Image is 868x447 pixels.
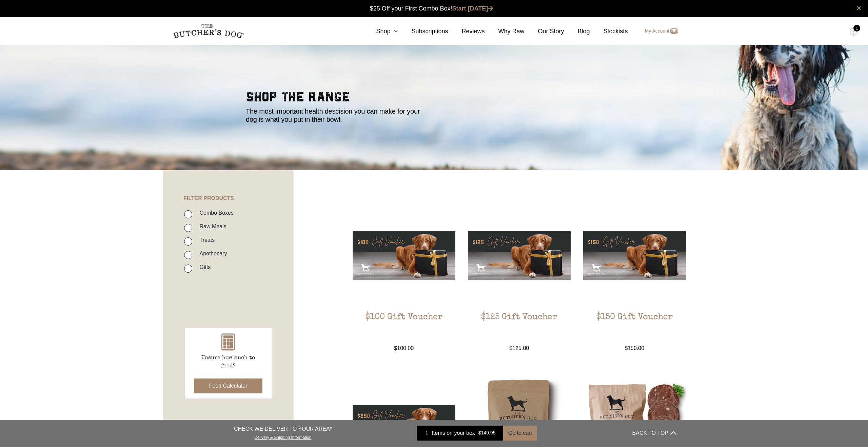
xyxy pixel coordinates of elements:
[509,345,512,351] span: $
[196,222,226,231] label: Raw Meals
[638,27,678,35] a: My Account
[353,204,455,352] a: $100 Gift Voucher$100 Gift Voucher $100.00
[583,312,686,344] h2: $150 Gift Voucher
[196,235,215,245] label: Treats
[849,27,858,36] img: TBD_Cart-Full.png
[485,27,525,36] a: Why Raw
[196,249,227,258] label: Apothecary
[362,27,398,36] a: Shop
[246,90,622,107] h2: shop the range
[163,170,294,201] h4: FILTER PRODUCTS
[525,27,564,36] a: Our Story
[478,430,496,436] bdi: 149.95
[417,426,503,441] a: 1 Items on your box $149.95
[254,433,311,440] a: Delivery & Shipping Information
[468,204,571,307] img: $125 Gift Voucher
[196,208,234,217] label: Combo Boxes
[194,354,262,370] p: Unsure how much to feed?
[503,426,537,441] button: Go to cart
[353,204,455,307] img: $100 Gift Voucher
[625,345,628,351] span: $
[353,312,455,344] h2: $100 Gift Voucher
[856,4,861,12] a: close
[583,204,686,307] img: $150 Gift Voucher
[448,27,485,36] a: Reviews
[246,107,426,123] p: The most important health descision you can make for your dog is what you put in their bowl.
[394,345,414,351] bdi: 100.00
[422,430,432,436] div: 1
[853,25,860,32] div: 1
[432,429,475,437] span: Items on your box
[468,312,571,344] h2: $125 Gift Voucher
[564,27,590,36] a: Blog
[398,27,448,36] a: Subscriptions
[583,204,686,352] a: $150 Gift Voucher$150 Gift Voucher $150.00
[478,430,481,436] span: $
[632,425,676,441] button: BACK TO TOP
[194,378,263,393] button: Food Calculator
[234,425,332,433] p: CHECK WE DELIVER TO YOUR AREA*
[452,5,494,12] a: Start [DATE]
[468,204,571,352] a: $125 Gift Voucher$125 Gift Voucher $125.00
[196,263,211,272] label: Gifts
[394,345,397,351] span: $
[625,345,644,351] bdi: 150.00
[509,345,529,351] bdi: 125.00
[590,27,628,36] a: Stockists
